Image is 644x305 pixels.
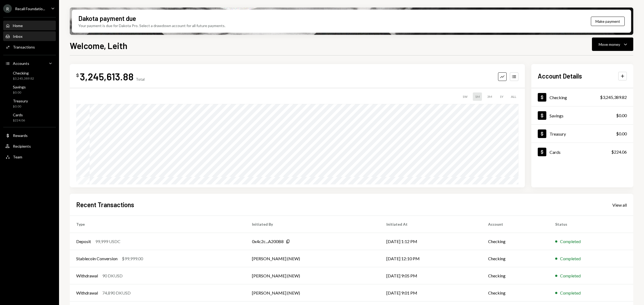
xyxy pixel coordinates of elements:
td: Checking [482,233,548,250]
div: Withdrawal [76,273,98,279]
div: Completed [560,255,581,262]
a: Transactions [3,42,56,52]
div: Cards [13,113,25,117]
div: $224.06 [611,149,627,155]
div: $0.00 [616,112,627,119]
div: Stablecoin Conversion [76,255,118,262]
a: Team [3,152,56,162]
div: Total [136,77,145,81]
td: [PERSON_NAME] (NEW) [246,250,380,267]
div: Dakota payment due [78,14,136,23]
div: 74,890 DKUSD [102,290,131,296]
div: 3M [485,92,494,101]
td: [DATE] 9:05 PM [380,267,482,284]
div: Treasury [13,99,28,103]
h2: Account Details [538,72,582,80]
h1: Welcome, Leith [70,40,127,51]
div: Move money [599,42,620,47]
td: [DATE] 1:12 PM [380,233,482,250]
td: Checking [482,267,548,284]
div: ALL [509,92,518,101]
div: Completed [560,238,581,245]
div: 0x4c2c...A200B8 [252,238,284,245]
a: Cards$224.06 [531,143,633,161]
div: $3,245,389.82 [600,94,627,101]
div: Completed [560,290,581,296]
div: Rewards [13,133,28,138]
div: $0.00 [13,90,26,95]
div: 1M [473,92,482,101]
div: 90 DKUSD [102,273,123,279]
div: Savings [13,85,26,89]
div: $224.06 [13,118,25,123]
div: Accounts [13,61,29,66]
a: Checking$3,245,389.82 [531,88,633,106]
a: Treasury$0.00 [3,97,56,110]
th: Initiated By [246,216,380,233]
div: Recipients [13,144,31,148]
div: 1W [460,92,470,101]
div: $0.00 [616,131,627,137]
div: 99,999 USDC [95,238,120,245]
h2: Recent Transactions [76,200,134,209]
div: R [3,4,12,13]
div: Cards [550,150,561,155]
div: $ [76,73,79,78]
a: Home [3,21,56,30]
div: Checking [550,95,567,100]
a: Recipients [3,141,56,151]
div: Recall Foundatio... [15,6,45,11]
th: Initiated At [380,216,482,233]
td: [DATE] 12:10 PM [380,250,482,267]
div: Your payment is due for Dakota Pro. Select a drawdown account for all future payments. [78,23,225,28]
th: Type [70,216,246,233]
div: Treasury [550,131,566,136]
div: 1Y [497,92,506,101]
div: $99,999.00 [122,255,143,262]
div: 3,245,613.88 [80,70,134,83]
a: Savings$0.00 [531,106,633,124]
td: Checking [482,250,548,267]
a: Savings$0.00 [3,83,56,96]
div: $0.00 [13,104,28,109]
button: Move money [592,38,633,51]
div: Home [13,23,23,28]
div: $3,245,389.82 [13,76,34,81]
td: [PERSON_NAME] (NEW) [246,284,380,302]
button: Make payment [591,17,625,26]
a: Inbox [3,31,56,41]
td: [PERSON_NAME] (NEW) [246,267,380,284]
a: View all [612,202,627,208]
div: Savings [550,113,563,118]
div: Checking [13,71,34,75]
a: Rewards [3,131,56,140]
td: [DATE] 9:01 PM [380,284,482,302]
a: Treasury$0.00 [531,125,633,143]
div: View all [612,202,627,208]
div: Team [13,155,22,159]
div: Completed [560,273,581,279]
a: Accounts [3,58,56,68]
div: Transactions [13,45,35,49]
div: Withdrawal [76,290,98,296]
a: Cards$224.06 [3,111,56,124]
th: Status [549,216,633,233]
div: Inbox [13,34,23,39]
div: Deposit [76,238,91,245]
td: Checking [482,284,548,302]
a: Checking$3,245,389.82 [3,69,56,82]
th: Account [482,216,548,233]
